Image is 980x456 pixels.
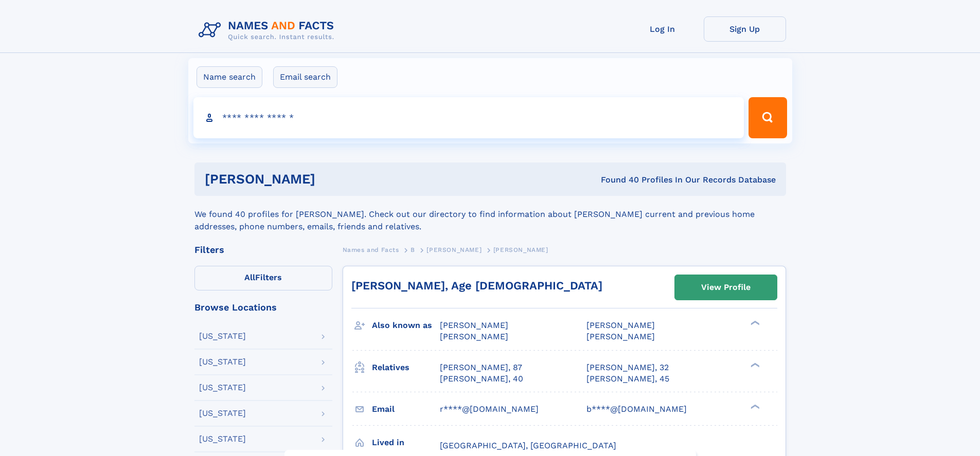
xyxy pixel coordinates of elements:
[748,320,760,326] div: ❯
[493,246,548,253] span: [PERSON_NAME]
[586,362,669,373] a: [PERSON_NAME], 32
[440,362,522,373] a: [PERSON_NAME], 87
[205,173,458,186] h1: [PERSON_NAME]
[199,435,246,443] div: [US_STATE]
[586,320,655,330] span: [PERSON_NAME]
[372,317,440,334] h3: Also known as
[701,276,751,299] div: View Profile
[440,373,523,385] a: [PERSON_NAME], 40
[199,332,246,340] div: [US_STATE]
[440,320,508,330] span: [PERSON_NAME]
[199,358,246,366] div: [US_STATE]
[372,359,440,376] h3: Relatives
[194,245,332,254] div: Filters
[586,373,669,385] a: [PERSON_NAME], 45
[351,279,602,292] a: [PERSON_NAME], Age [DEMOGRAPHIC_DATA]
[199,384,246,392] div: [US_STATE]
[197,66,262,88] label: Name search
[440,332,508,341] span: [PERSON_NAME]
[372,400,440,418] h3: Email
[458,174,776,186] div: Found 40 Profiles In Our Records Database
[194,196,786,233] div: We found 40 profiles for [PERSON_NAME]. Check out our directory to find information about [PERSON...
[586,332,655,341] span: [PERSON_NAME]
[440,441,616,450] span: [GEOGRAPHIC_DATA], [GEOGRAPHIC_DATA]
[273,66,337,88] label: Email search
[411,246,415,253] span: B
[675,275,777,300] a: View Profile
[621,16,704,42] a: Log In
[193,97,744,138] input: search input
[749,97,787,138] button: Search Button
[199,409,246,417] div: [US_STATE]
[411,243,415,256] a: B
[343,243,399,256] a: Names and Facts
[194,303,332,312] div: Browse Locations
[194,266,332,290] label: Filters
[748,403,760,410] div: ❯
[426,246,482,253] span: [PERSON_NAME]
[748,361,760,368] div: ❯
[194,16,343,44] img: Logo Names and Facts
[426,243,482,256] a: [PERSON_NAME]
[244,272,255,282] span: All
[704,16,786,42] a: Sign Up
[372,434,440,451] h3: Lived in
